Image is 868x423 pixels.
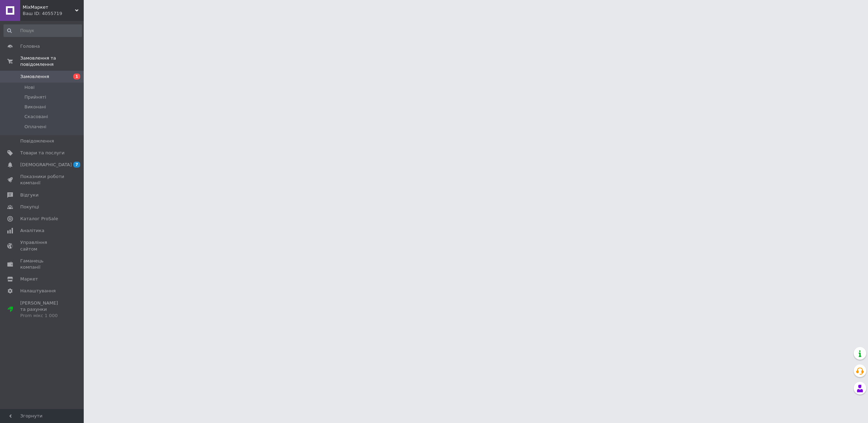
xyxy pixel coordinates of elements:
[23,4,75,10] span: MixМаркет
[3,24,82,37] input: Пошук
[24,114,48,120] span: Скасовані
[20,150,65,156] span: Товари та послуги
[20,43,40,49] span: Головна
[73,74,80,79] span: 1
[24,104,46,110] span: Виконані
[20,55,84,68] span: Замовлення та повідомлення
[20,258,65,270] span: Гаманець компанії
[20,288,56,294] span: Налаштування
[20,228,44,234] span: Аналітика
[20,174,65,186] span: Показники роботи компанії
[20,162,72,168] span: [DEMOGRAPHIC_DATA]
[20,216,58,222] span: Каталог ProSale
[20,204,39,210] span: Покупці
[20,300,65,319] span: [PERSON_NAME] та рахунки
[24,94,46,100] span: Прийняті
[23,10,84,17] div: Ваш ID: 4055719
[73,162,80,168] span: 7
[20,276,38,282] span: Маркет
[20,239,65,252] span: Управління сайтом
[20,74,49,80] span: Замовлення
[20,192,38,198] span: Відгуки
[20,138,54,144] span: Повідомлення
[24,124,46,130] span: Оплачені
[20,313,65,319] div: Prom мікс 1 000
[24,84,35,91] span: Нові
